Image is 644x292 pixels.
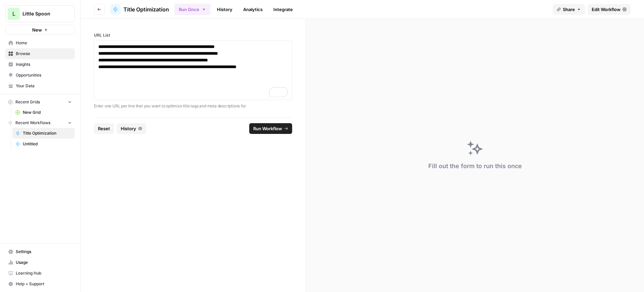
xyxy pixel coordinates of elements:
[16,61,72,67] span: Insights
[12,128,75,139] a: Title Optimization
[239,4,267,15] a: Analytics
[5,38,75,48] a: Home
[94,103,292,109] p: Enter one URL per line that you want to optimize title tags and meta descriptions for
[5,5,75,22] button: Workspace: Little Spoon
[5,48,75,59] a: Browse
[16,83,72,89] span: Your Data
[5,246,75,257] a: Settings
[15,120,50,126] span: Recent Workflows
[563,6,575,13] span: Share
[121,125,136,132] span: History
[123,5,169,13] span: Title Optimization
[117,123,146,134] button: History
[16,281,72,287] span: Help + Support
[94,123,114,134] button: Reset
[5,59,75,70] a: Insights
[5,257,75,268] a: Usage
[5,70,75,81] a: Opportunities
[5,279,75,289] button: Help + Support
[5,25,75,35] button: New
[428,161,522,171] div: Fill out the form to run this once
[5,81,75,91] a: Your Data
[16,249,72,255] span: Settings
[5,268,75,279] a: Learning Hub
[32,27,42,33] span: New
[588,4,631,15] a: Edit Workflow
[23,109,72,115] span: New Grid
[12,107,75,118] a: New Grid
[98,125,110,132] span: Reset
[16,72,72,78] span: Opportunities
[12,139,75,149] a: Untitled
[249,123,292,134] button: Run Workflow
[16,40,72,46] span: Home
[5,118,75,128] button: Recent Workflows
[16,51,72,57] span: Browse
[12,10,15,18] span: L
[553,4,585,15] button: Share
[213,4,236,15] a: History
[5,97,75,107] button: Recent Grids
[22,10,63,17] span: Little Spoon
[94,32,292,38] label: URL List
[253,125,282,132] span: Run Workflow
[16,259,72,265] span: Usage
[174,4,210,15] button: Run Once
[592,6,621,13] span: Edit Workflow
[110,4,169,15] a: Title Optimization
[15,99,40,105] span: Recent Grids
[23,130,72,136] span: Title Optimization
[23,141,72,147] span: Untitled
[269,4,297,15] a: Integrate
[16,270,72,276] span: Learning Hub
[98,43,288,97] div: To enrich screen reader interactions, please activate Accessibility in Grammarly extension settings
